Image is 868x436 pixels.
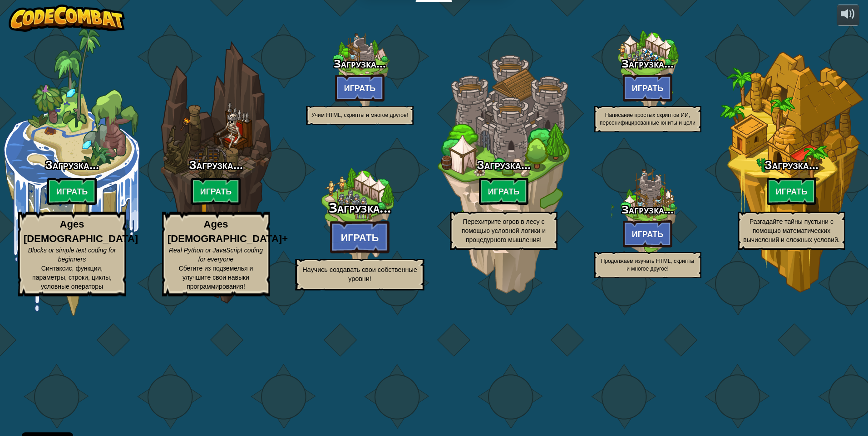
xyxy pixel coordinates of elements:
span: Научись создавать свои собственные уровни! [302,266,417,282]
btn: Играть [479,178,529,205]
strong: Ages [DEMOGRAPHIC_DATA] [24,218,138,244]
span: Написание простых скриптов ИИ, персонифицированные юниты и цели [600,112,695,126]
span: Загрузка... [621,56,674,71]
button: Играть [335,74,385,102]
span: Загрузка... [334,56,386,71]
span: Разгадайте тайны пустыни с помощью математических вычислений и сложных условий. [743,218,839,243]
span: Учим HTML, скрипты и многое другое! [311,112,408,118]
btn: Играть [47,178,97,205]
btn: Играть [191,178,241,205]
strong: Ages [DEMOGRAPHIC_DATA]+ [168,218,288,244]
span: Blocks or simple text coding for beginners [28,247,116,263]
span: Загрузка... [45,156,99,173]
span: Сбегите из подземелья и улучшите свои навыки программирования! [179,265,253,290]
button: Играть [623,74,673,102]
span: Real Python or JavaScript coding for everyone [169,247,263,263]
btn: Играть [767,178,817,205]
span: Продолжаем изучать HTML, скрипты и многое другое! [601,258,694,272]
span: Загрузка... [329,199,391,217]
span: Перехитрите огров в лесу с помощью условной логики и процедурного мышления! [462,218,546,243]
button: Регулировать громкость [837,5,859,26]
span: Загрузка... [764,156,819,173]
div: Complete previous world to unlock [720,29,863,316]
div: Complete previous world to unlock [273,131,446,304]
span: Загрузка... [189,156,243,173]
div: Complete previous world to unlock [576,146,720,290]
button: Играть [623,220,673,247]
span: Загрузка... [477,156,531,173]
span: Синтаксис, функции, параметры, строки, циклы, условные операторы [32,265,112,290]
div: Complete previous world to unlock [432,29,576,316]
button: Играть [330,221,390,253]
span: Загрузка... [621,202,674,217]
div: Complete previous world to unlock [144,29,288,316]
img: CodeCombat - Learn how to code by playing a game [9,5,125,32]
